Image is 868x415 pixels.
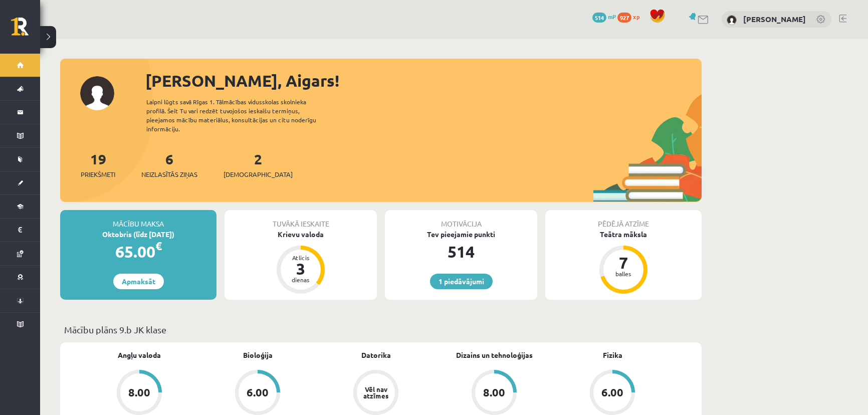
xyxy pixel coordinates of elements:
[545,229,702,240] div: Teātra māksla
[603,350,622,360] a: Fizika
[633,13,639,21] span: xp
[286,255,316,261] div: Atlicis
[81,169,115,179] span: Priekšmeti
[60,229,216,240] div: Oktobris (līdz [DATE])
[608,271,638,277] div: balles
[60,210,216,229] div: Mācību maksa
[141,150,197,179] a: 6Neizlasītās ziņas
[11,18,40,43] a: Rīgas 1. Tālmācības vidusskola
[617,13,631,23] span: 927
[225,229,377,240] div: Krievu valoda
[155,239,162,253] span: €
[113,274,164,289] a: Apmaksāt
[145,69,702,93] div: [PERSON_NAME], Aigars!
[141,169,197,179] span: Neizlasītās ziņas
[545,210,702,229] div: Pēdējā atzīme
[743,14,806,24] a: [PERSON_NAME]
[146,97,334,133] div: Laipni lūgts savā Rīgas 1. Tālmācības vidusskolas skolnieka profilā. Šeit Tu vari redzēt tuvojošo...
[362,386,390,399] div: Vēl nav atzīmes
[545,229,702,295] a: Teātra māksla 7 balles
[128,387,150,398] div: 8.00
[385,229,537,240] div: Tev pieejamie punkti
[286,261,316,277] div: 3
[225,210,377,229] div: Tuvākā ieskaite
[430,274,493,289] a: 1 piedāvājumi
[385,240,537,264] div: 514
[727,15,737,25] img: Aigars Laķis
[81,150,115,179] a: 19Priekšmeti
[224,150,293,179] a: 2[DEMOGRAPHIC_DATA]
[225,229,377,295] a: Krievu valoda Atlicis 3 dienas
[60,240,216,264] div: 65.00
[247,387,269,398] div: 6.00
[601,387,623,398] div: 6.00
[608,255,638,271] div: 7
[483,387,505,398] div: 8.00
[286,277,316,283] div: dienas
[243,350,273,360] a: Bioloģija
[224,169,293,179] span: [DEMOGRAPHIC_DATA]
[361,350,391,360] a: Datorika
[617,13,644,21] a: 927 xp
[592,13,616,21] a: 514 mP
[385,210,537,229] div: Motivācija
[608,13,616,21] span: mP
[456,350,533,360] a: Dizains un tehnoloģijas
[592,13,606,23] span: 514
[64,323,698,336] p: Mācību plāns 9.b JK klase
[118,350,161,360] a: Angļu valoda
